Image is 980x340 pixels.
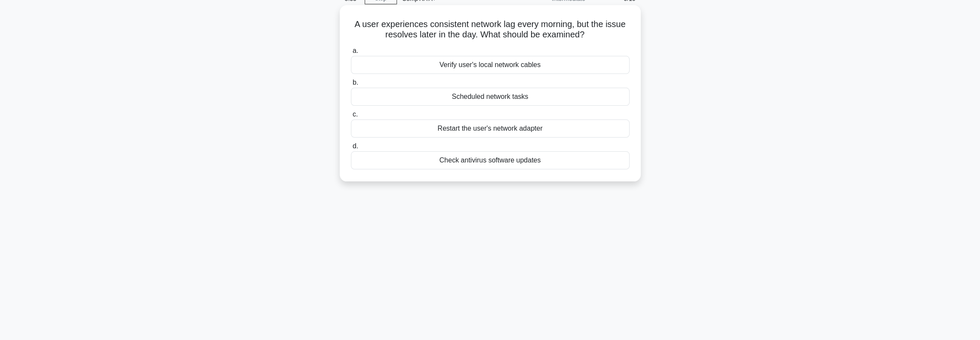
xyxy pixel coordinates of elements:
[353,142,358,150] span: d.
[353,110,358,118] span: c.
[353,79,358,86] span: b.
[351,88,630,106] div: Scheduled network tasks
[350,19,630,40] h5: A user experiences consistent network lag every morning, but the issue resolves later in the day....
[351,119,630,138] div: Restart the user's network adapter
[351,151,630,169] div: Check antivirus software updates
[351,56,630,74] div: Verify user's local network cables
[353,47,358,54] span: a.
